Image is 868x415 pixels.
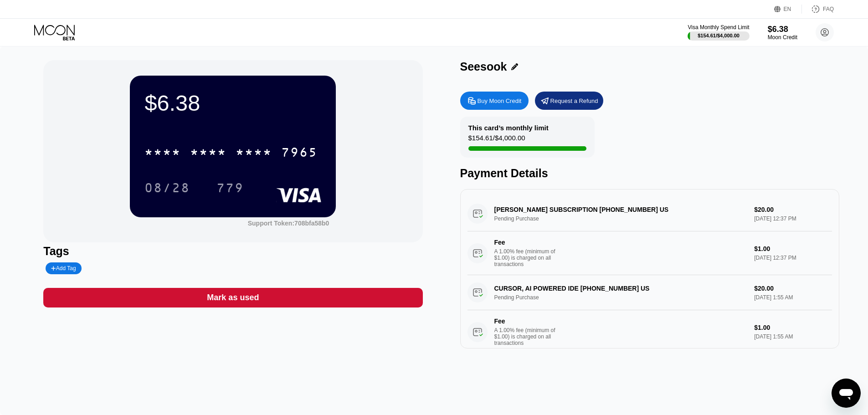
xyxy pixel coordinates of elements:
iframe: Button to launch messaging window [832,379,861,408]
div: Buy Moon Credit [478,97,522,105]
div: Payment Details [460,167,839,180]
div: Tags [43,245,422,258]
div: Add Tag [46,262,81,274]
div: Moon Credit [768,34,797,41]
div: Support Token:708bfa58b0 [248,220,329,227]
div: 779 [210,176,251,199]
div: Fee [494,239,558,246]
div: Mark as used [207,292,259,303]
div: Visa Monthly Spend Limit [688,24,749,31]
div: FeeA 1.00% fee (minimum of $1.00) is charged on all transactions$1.00[DATE] 12:37 PM [467,231,832,275]
div: 08/28 [144,182,190,196]
div: [DATE] 12:37 PM [754,255,832,261]
div: EN [774,5,802,14]
div: Buy Moon Credit [460,92,529,110]
div: Visa Monthly Spend Limit$154.61/$4,000.00 [688,24,749,41]
div: A 1.00% fee (minimum of $1.00) is charged on all transactions [494,327,563,346]
div: $154.61 / $4,000.00 [698,33,740,38]
div: 08/28 [138,176,197,199]
div: FAQ [823,6,834,12]
div: This card’s monthly limit [468,124,549,132]
div: FeeA 1.00% fee (minimum of $1.00) is charged on all transactions$1.00[DATE] 1:55 AM [467,310,832,354]
div: EN [784,6,791,12]
div: FAQ [802,5,834,14]
div: Add Tag [51,265,76,272]
div: 7965 [281,146,318,161]
div: Request a Refund [550,97,598,105]
div: 779 [216,182,244,196]
div: $1.00 [754,324,832,331]
div: $1.00 [754,245,832,252]
div: A 1.00% fee (minimum of $1.00) is charged on all transactions [494,248,563,267]
div: $154.61 / $4,000.00 [468,134,525,146]
div: [DATE] 1:55 AM [754,333,832,340]
div: Request a Refund [535,92,603,110]
div: Seesook [460,60,507,73]
div: $6.38 [768,25,797,34]
div: $6.38Moon Credit [768,25,797,41]
div: $6.38 [144,90,321,116]
div: Support Token: 708bfa58b0 [248,220,329,227]
div: Mark as used [43,288,422,307]
div: Fee [494,318,558,325]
